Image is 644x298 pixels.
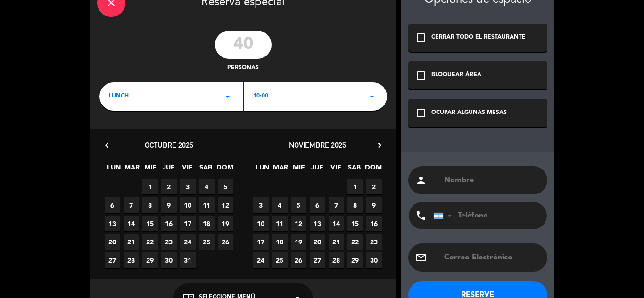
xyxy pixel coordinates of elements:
[142,179,158,194] span: 1
[433,202,537,229] input: Teléfono
[161,216,177,231] span: 16
[291,234,306,250] span: 19
[253,234,269,250] span: 17
[273,162,289,177] span: MAR
[366,197,382,213] span: 9
[347,234,363,250] span: 22
[291,216,306,231] span: 12
[102,140,112,150] i: chevron_left
[143,162,158,177] span: MIE
[198,162,214,177] span: SAB
[161,179,177,194] span: 2
[310,197,325,213] span: 6
[105,234,120,250] span: 20
[375,140,385,150] i: chevron_right
[180,162,195,177] span: VIE
[161,234,177,250] span: 23
[222,91,233,102] i: arrow_drop_down
[255,162,270,177] span: LUN
[347,162,362,177] span: SAB
[199,234,215,250] span: 25
[253,252,269,268] span: 24
[431,71,481,80] div: BLOQUEAR ÁREA
[124,197,139,213] span: 7
[161,162,177,177] span: JUE
[253,92,268,101] span: 10:00
[106,162,122,177] span: LUN
[329,252,344,268] span: 28
[329,197,344,213] span: 7
[227,64,259,73] span: personas
[443,251,540,264] input: Correo Electrónico
[415,32,427,43] i: check_box_outline_blank
[415,210,427,221] i: phone
[289,140,346,150] span: noviembre 2025
[431,33,526,42] div: CERRAR TODO EL RESTAURANTE
[105,216,120,231] span: 13
[145,140,193,150] span: octubre 2025
[105,197,120,213] span: 6
[161,197,177,213] span: 9
[366,179,382,194] span: 2
[142,197,158,213] span: 8
[109,92,129,101] span: LUNCH
[272,216,288,231] span: 11
[347,197,363,213] span: 8
[253,197,269,213] span: 3
[415,70,427,81] i: check_box_outline_blank
[434,202,455,229] div: Argentina: +54
[180,234,196,250] span: 24
[218,179,233,194] span: 5
[142,252,158,268] span: 29
[161,252,177,268] span: 30
[124,234,139,250] span: 21
[443,174,540,187] input: Nombre
[347,252,363,268] span: 29
[218,216,233,231] span: 19
[218,234,233,250] span: 26
[199,179,215,194] span: 4
[310,162,325,177] span: JUE
[291,197,306,213] span: 5
[347,179,363,194] span: 1
[180,252,196,268] span: 31
[142,234,158,250] span: 22
[124,252,139,268] span: 28
[272,234,288,250] span: 18
[199,197,215,213] span: 11
[180,179,196,194] span: 3
[272,197,288,213] span: 4
[366,216,382,231] span: 16
[180,216,196,231] span: 17
[366,234,382,250] span: 23
[365,162,380,177] span: DOM
[291,252,306,268] span: 26
[216,162,232,177] span: DOM
[366,252,382,268] span: 30
[253,216,269,231] span: 10
[310,216,325,231] span: 13
[142,216,158,231] span: 15
[431,108,507,118] div: OCUPAR ALGUNAS MESAS
[366,91,378,102] i: arrow_drop_down
[124,162,140,177] span: MAR
[415,252,427,263] i: email
[310,234,325,250] span: 20
[329,234,344,250] span: 21
[328,162,344,177] span: VIE
[347,216,363,231] span: 15
[124,216,139,231] span: 14
[218,197,233,213] span: 12
[310,252,325,268] span: 27
[215,31,272,59] input: 0
[291,162,307,177] span: MIE
[199,216,215,231] span: 18
[329,216,344,231] span: 14
[105,252,120,268] span: 27
[415,107,427,119] i: check_box_outline_blank
[272,252,288,268] span: 25
[415,175,427,186] i: person
[180,197,196,213] span: 10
